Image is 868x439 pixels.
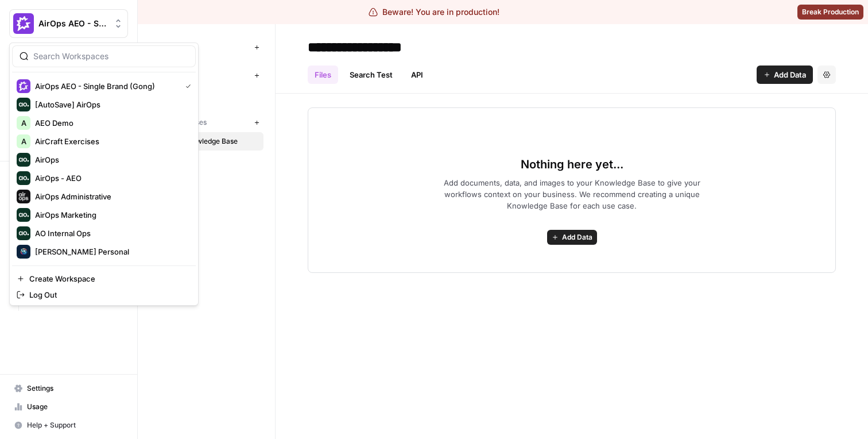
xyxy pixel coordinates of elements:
[27,383,123,394] span: Settings
[27,402,123,412] span: Usage
[562,232,592,242] span: Add Data
[797,5,863,20] button: Break Production
[35,246,187,257] span: [PERSON_NAME] Personal
[13,13,34,34] img: AirOps AEO - Single Brand (Gong) Logo
[29,273,187,284] span: Create Workspace
[343,66,400,84] a: Search Test
[35,117,187,129] span: AEO Demo
[167,89,258,99] span: Gong
[21,136,26,147] span: A
[29,289,187,301] span: Log Out
[9,43,199,306] div: Workspace: AirOps AEO - Single Brand (Gong)
[9,398,128,416] a: Usage
[308,66,338,84] a: Files
[9,416,128,434] button: Help + Support
[12,287,196,303] a: Log Out
[369,6,499,18] div: Beware! You are in production!
[27,420,123,430] span: Help + Support
[35,99,187,110] span: [AutoSave] AirOps
[757,66,813,84] button: Add Data
[547,230,597,245] button: Add Data
[17,208,30,222] img: AirOps Marketing Logo
[35,154,187,165] span: AirOps
[33,51,188,62] input: Search Workspaces
[425,177,719,211] span: Add documents, data, and images to your Knowledge Base to give your workflows context on your bus...
[404,66,430,84] a: API
[35,80,176,92] span: AirOps AEO - Single Brand (Gong)
[9,9,128,38] button: Workspace: AirOps AEO - Single Brand (Gong)
[35,172,187,184] span: AirOps - AEO
[167,136,258,147] span: New Knowledge Base
[17,171,30,185] img: AirOps - AEO Logo
[9,379,128,398] a: Settings
[521,156,623,172] span: Nothing here yet...
[17,190,30,203] img: AirOps Administrative Logo
[774,69,806,80] span: Add Data
[149,40,250,54] span: Your Data
[17,245,30,259] img: Berna's Personal Logo
[35,209,187,221] span: AirOps Marketing
[21,117,26,129] span: A
[17,98,30,111] img: [AutoSave] AirOps Logo
[802,7,859,17] span: Break Production
[17,153,30,167] img: AirOps Logo
[17,226,30,240] img: AO Internal Ops Logo
[17,79,30,93] img: AirOps AEO - Single Brand (Gong) Logo
[149,132,263,151] a: New Knowledge Base
[38,18,108,29] span: AirOps AEO - Single Brand (Gong)
[35,136,187,147] span: AirCraft Exercises
[35,228,187,239] span: AO Internal Ops
[12,271,196,287] a: Create Workspace
[149,85,263,103] a: Gong
[35,191,187,202] span: AirOps Administrative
